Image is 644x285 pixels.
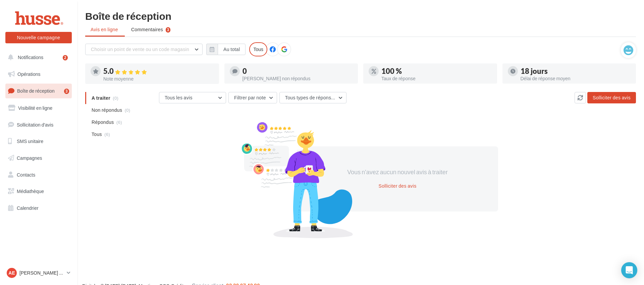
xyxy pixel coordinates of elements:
[103,67,214,75] div: 5.0
[64,89,69,94] div: 3
[17,172,35,178] span: Contacts
[19,270,64,276] p: [PERSON_NAME] et [PERSON_NAME]
[5,267,72,279] a: Ae [PERSON_NAME] et [PERSON_NAME]
[85,11,636,21] div: Boîte de réception
[92,119,114,126] span: Répondus
[116,120,122,125] span: (6)
[4,151,73,165] a: Campagnes
[218,44,246,55] button: Au total
[18,54,43,60] span: Notifications
[587,92,636,103] button: Solliciter des avis
[8,270,15,276] span: Ae
[166,27,171,33] div: 3
[4,201,73,215] a: Calendrier
[92,131,102,138] span: Tous
[376,182,419,190] button: Solliciter des avis
[5,32,72,43] button: Nouvelle campagne
[125,107,130,113] span: (0)
[621,262,637,278] div: Open Intercom Messenger
[4,84,73,98] a: Boîte de réception3
[17,188,44,194] span: Médiathèque
[4,67,73,81] a: Opérations
[4,134,73,148] a: SMS unitaire
[206,44,246,55] button: Au total
[4,101,73,115] a: Visibilité en ligne
[4,50,70,64] button: Notifications 2
[17,122,53,127] span: Sollicitation d'avis
[17,138,43,144] span: SMS unitaire
[279,92,346,103] button: Tous types de réponses
[103,77,214,81] div: Note moyenne
[243,67,353,75] div: 0
[4,184,73,198] a: Médiathèque
[249,42,267,56] div: Tous
[381,76,492,81] div: Taux de réponse
[340,168,455,177] div: Vous n'avez aucun nouvel avis à traiter
[85,44,203,55] button: Choisir un point de vente ou un code magasin
[521,67,631,75] div: 18 jours
[131,26,163,33] span: Commentaires
[4,118,73,132] a: Sollicitation d'avis
[104,132,110,137] span: (6)
[159,92,226,103] button: Tous les avis
[381,67,492,75] div: 100 %
[18,105,52,111] span: Visibilité en ligne
[17,205,39,211] span: Calendrier
[228,92,277,103] button: Filtrer par note
[17,155,42,161] span: Campagnes
[4,168,73,182] a: Contacts
[91,46,189,52] span: Choisir un point de vente ou un code magasin
[285,95,336,100] span: Tous types de réponses
[521,76,631,81] div: Délai de réponse moyen
[17,71,40,77] span: Opérations
[17,88,55,94] span: Boîte de réception
[92,107,122,113] span: Non répondus
[243,76,353,81] div: [PERSON_NAME] non répondus
[165,95,193,100] span: Tous les avis
[63,55,68,60] div: 2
